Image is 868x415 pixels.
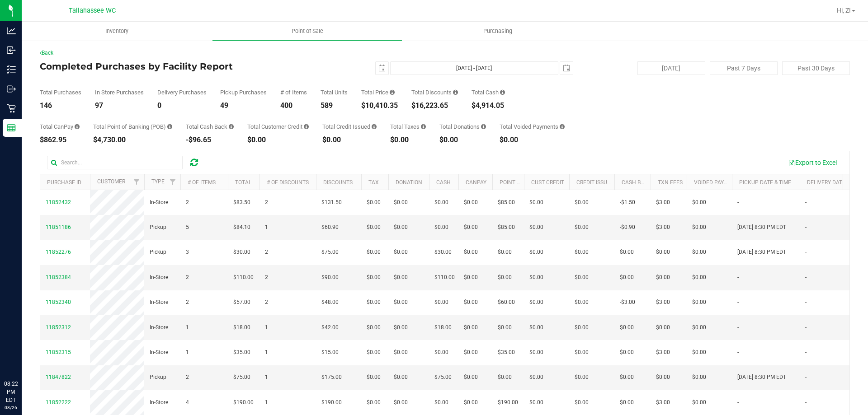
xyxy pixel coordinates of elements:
[529,323,543,332] span: $0.00
[7,65,16,74] inline-svg: Inventory
[620,273,634,282] span: $0.00
[737,398,739,407] span: -
[692,373,706,382] span: $0.00
[471,27,524,35] span: Purchasing
[464,223,478,232] span: $0.00
[372,124,377,130] i: Sum of all account credit issued for all refunds from returned purchases in the date range.
[321,248,339,256] span: $75.00
[265,373,268,382] span: 1
[658,179,683,186] a: Txn Fees
[402,22,593,41] a: Purchasing
[805,373,807,382] span: -
[620,323,634,332] span: $0.00
[782,155,843,170] button: Export to Excel
[40,102,81,109] div: 146
[367,223,381,232] span: $0.00
[575,223,589,232] span: $0.00
[576,179,614,186] a: Credit Issued
[367,298,381,307] span: $0.00
[737,373,786,382] span: [DATE] 8:30 PM EDT
[656,298,670,307] span: $3.00
[807,179,845,186] a: Delivery Date
[622,179,651,186] a: Cash Back
[394,348,408,357] span: $0.00
[694,179,739,186] a: Voided Payment
[656,373,670,382] span: $0.00
[267,179,309,186] a: # of Discounts
[7,104,16,113] inline-svg: Retail
[390,124,426,130] div: Total Taxes
[361,102,398,109] div: $10,410.35
[656,398,670,407] span: $3.00
[265,298,268,307] span: 2
[692,273,706,282] span: $0.00
[436,179,451,186] a: Cash
[46,374,71,380] span: 11847822
[498,223,515,232] span: $85.00
[220,102,267,109] div: 49
[439,136,486,144] div: $0.00
[620,198,635,207] span: -$1.50
[710,61,778,75] button: Past 7 Days
[434,223,448,232] span: $0.00
[46,199,71,205] span: 11852432
[439,124,486,130] div: Total Donations
[805,198,807,207] span: -
[367,373,381,382] span: $0.00
[367,198,381,207] span: $0.00
[656,223,670,232] span: $3.00
[367,323,381,332] span: $0.00
[472,102,505,109] div: $4,914.05
[529,348,543,357] span: $0.00
[321,373,342,382] span: $175.00
[464,398,478,407] span: $0.00
[529,298,543,307] span: $0.00
[620,398,634,407] span: $0.00
[150,298,168,307] span: In-Store
[805,323,807,332] span: -
[498,398,518,407] span: $190.00
[560,62,573,75] span: select
[692,248,706,256] span: $0.00
[805,223,807,232] span: -
[656,348,670,357] span: $3.00
[188,179,216,186] a: # of Items
[46,224,71,230] span: 11851186
[46,299,71,305] span: 11852340
[434,323,452,332] span: $18.00
[805,298,807,307] span: -
[157,89,207,95] div: Delivery Purchases
[46,249,71,255] span: 11852276
[434,348,448,357] span: $0.00
[150,348,168,357] span: In-Store
[93,27,141,35] span: Inventory
[167,124,172,130] i: Sum of the successful, non-voided point-of-banking payment transactions, both via payment termina...
[453,89,458,95] i: Sum of the discount values applied to the all purchases in the date range.
[321,298,339,307] span: $48.00
[233,398,254,407] span: $190.00
[233,323,250,332] span: $18.00
[498,323,512,332] span: $0.00
[498,373,512,382] span: $0.00
[279,27,335,35] span: Point of Sale
[321,89,348,95] div: Total Units
[575,273,589,282] span: $0.00
[47,156,183,169] input: Search...
[150,273,168,282] span: In-Store
[529,223,543,232] span: $0.00
[265,398,268,407] span: 1
[498,248,512,256] span: $0.00
[186,198,189,207] span: 2
[737,348,739,357] span: -
[233,198,250,207] span: $83.50
[498,348,515,357] span: $35.00
[692,348,706,357] span: $0.00
[304,124,309,130] i: Sum of the successful, non-voided payments using account credit for all purchases in the date range.
[434,198,448,207] span: $0.00
[129,174,144,190] a: Filter
[575,348,589,357] span: $0.00
[394,198,408,207] span: $0.00
[95,102,144,109] div: 97
[434,373,452,382] span: $75.00
[367,248,381,256] span: $0.00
